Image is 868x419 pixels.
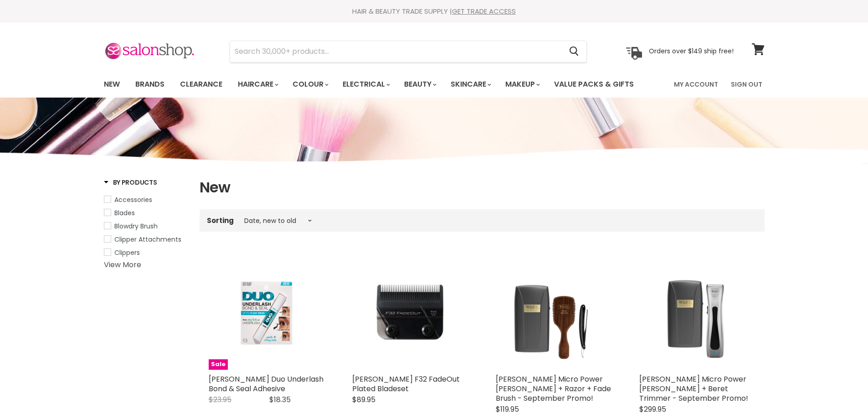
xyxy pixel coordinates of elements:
[104,195,188,205] a: Accessories
[114,235,181,244] span: Clipper Attachments
[496,404,519,414] span: $119.95
[352,253,468,370] a: Wahl F32 FadeOut Plated Bladeset Wahl F32 FadeOut Plated Bladeset
[649,47,734,55] p: Orders over $149 ship free!
[496,374,611,403] a: [PERSON_NAME] Micro Power [PERSON_NAME] + Razor + Fade Brush - September Promo!
[92,71,776,98] nav: Main
[562,41,586,62] button: Search
[114,208,135,217] span: Blades
[639,253,755,370] img: Wahl Micro Power Shaver + Beret Trimmer - September Promo!
[352,253,468,370] img: Wahl F32 FadeOut Plated Bladeset
[822,376,859,410] iframe: Gorgias live chat messenger
[336,75,395,94] a: Electrical
[639,374,748,403] a: [PERSON_NAME] Micro Power [PERSON_NAME] + Beret Trimmer - September Promo!
[209,253,325,370] img: Ardell Duo Underlash Bond & Seal Adhesive
[97,75,127,94] a: New
[200,178,765,197] h1: New
[231,75,284,94] a: Haircare
[452,6,516,16] a: GET TRADE ACCESS
[128,75,171,94] a: Brands
[209,253,325,370] a: Ardell Duo Underlash Bond & Seal Adhesive Ardell Duo Underlash Bond & Seal Adhesive Sale
[209,394,231,405] span: $23.95
[209,374,324,394] a: [PERSON_NAME] Duo Underlash Bond & Seal Adhesive
[496,253,612,370] img: Wahl Micro Power Shaver + Razor + Fade Brush - September Promo!
[352,394,375,405] span: $89.95
[114,195,152,204] span: Accessories
[207,217,234,224] label: Sorting
[104,178,157,187] h3: By Products
[114,222,158,231] span: Blowdry Brush
[444,75,497,94] a: Skincare
[104,248,188,258] a: Clippers
[397,75,442,94] a: Beauty
[269,394,291,405] span: $18.35
[352,374,460,394] a: [PERSON_NAME] F32 FadeOut Plated Bladeset
[92,7,776,16] div: HAIR & BEAUTY TRADE SUPPLY |
[104,208,188,218] a: Blades
[230,41,562,62] input: Search
[97,71,655,98] ul: Main menu
[230,41,587,62] form: Product
[725,75,768,94] a: Sign Out
[639,404,666,414] span: $299.95
[286,75,334,94] a: Colour
[209,359,228,370] span: Sale
[498,75,545,94] a: Makeup
[114,248,140,257] span: Clippers
[173,75,229,94] a: Clearance
[104,234,188,244] a: Clipper Attachments
[104,259,141,270] a: View More
[547,75,641,94] a: Value Packs & Gifts
[104,221,188,231] a: Blowdry Brush
[668,75,724,94] a: My Account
